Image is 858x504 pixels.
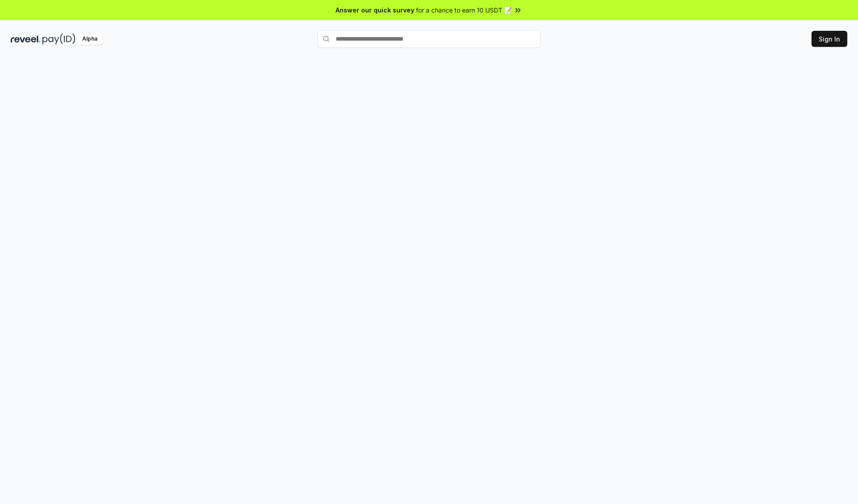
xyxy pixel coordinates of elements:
span: Answer our quick survey [336,5,414,15]
img: reveel_dark [11,33,41,45]
span: for a chance to earn 10 USDT 📝 [416,5,512,15]
img: pay_id [42,33,76,45]
div: Alpha [77,33,102,45]
button: Sign In [812,31,847,47]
